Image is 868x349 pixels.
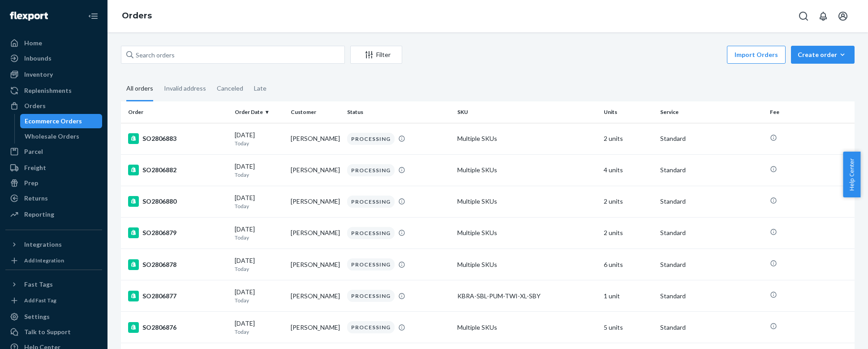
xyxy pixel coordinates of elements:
div: Inbounds [24,54,52,63]
p: Today [235,234,284,241]
div: SO2806876 [128,322,228,333]
td: 2 units [600,186,657,217]
button: Open Search Box [795,7,812,25]
div: Add Fast Tag [24,297,56,304]
td: 2 units [600,217,657,249]
div: Add Integration [24,257,64,264]
p: Today [235,328,284,336]
a: Wholesale Orders [20,129,103,144]
td: 4 units [600,154,657,186]
th: Status [344,101,454,123]
a: Settings [5,310,102,324]
p: Standard [660,134,763,143]
div: [DATE] [235,288,284,304]
div: Wholesale Orders [25,132,79,141]
div: Freight [24,163,46,172]
td: 6 units [600,249,657,280]
button: Open notifications [814,7,832,25]
div: [DATE] [235,225,284,241]
p: Standard [660,323,763,332]
a: Returns [5,191,102,205]
div: PROCESSING [347,227,395,239]
th: Order [121,101,231,123]
div: Reporting [24,210,54,219]
a: Add Fast Tag [5,295,102,306]
div: PROCESSING [347,290,395,302]
div: Integrations [24,240,62,249]
td: Multiple SKUs [454,249,601,280]
p: Standard [660,197,763,206]
p: Standard [660,228,763,237]
p: Today [235,202,284,210]
ol: breadcrumbs [115,3,159,29]
button: Close Navigation [84,7,102,25]
div: Prep [24,179,38,188]
a: Inventory [5,67,102,82]
a: Orders [5,99,102,113]
td: 2 units [600,123,657,154]
div: Settings [24,312,50,321]
a: Home [5,36,102,50]
button: Open account menu [834,7,852,25]
td: Multiple SKUs [454,154,601,186]
p: Today [235,265,284,273]
div: [DATE] [235,131,284,147]
a: Orders [122,11,152,21]
div: Canceled [217,77,243,100]
p: Today [235,140,284,147]
button: Fast Tags [5,277,102,292]
div: Replenishments [24,86,72,95]
td: 5 units [600,312,657,343]
button: Integrations [5,237,102,252]
td: [PERSON_NAME] [287,123,344,154]
div: [DATE] [235,162,284,179]
div: Orders [24,101,46,110]
div: Filter [351,50,402,59]
div: PROCESSING [347,164,395,176]
th: Service [657,101,767,123]
a: Freight [5,161,102,175]
td: 1 unit [600,280,657,312]
button: Filter [350,46,402,64]
td: [PERSON_NAME] [287,186,344,217]
td: [PERSON_NAME] [287,280,344,312]
td: [PERSON_NAME] [287,217,344,249]
p: Standard [660,260,763,269]
div: SO2806878 [128,259,228,270]
a: Inbounds [5,51,102,65]
td: Multiple SKUs [454,312,601,343]
p: Today [235,171,284,179]
td: [PERSON_NAME] [287,249,344,280]
div: SO2806883 [128,133,228,144]
p: Standard [660,292,763,301]
div: Talk to Support [24,327,71,336]
th: Order Date [231,101,288,123]
p: Today [235,297,284,304]
div: Ecommerce Orders [25,117,82,126]
a: Reporting [5,207,102,222]
button: Create order [791,46,855,64]
td: Multiple SKUs [454,217,601,249]
div: Home [24,39,42,48]
div: Invalid address [164,77,206,100]
button: Import Orders [727,46,786,64]
a: Add Integration [5,255,102,266]
div: Parcel [24,147,43,156]
a: Parcel [5,144,102,159]
button: Help Center [843,152,860,197]
a: Prep [5,176,102,190]
td: [PERSON_NAME] [287,312,344,343]
div: SO2806882 [128,165,228,175]
div: PROCESSING [347,258,395,270]
td: [PERSON_NAME] [287,154,344,186]
div: SO2806880 [128,196,228,207]
div: [DATE] [235,319,284,336]
div: [DATE] [235,256,284,273]
div: Fast Tags [24,280,53,289]
th: Fee [766,101,855,123]
button: Talk to Support [5,325,102,339]
a: Ecommerce Orders [20,114,103,128]
th: Units [600,101,657,123]
input: Search orders [121,46,345,64]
